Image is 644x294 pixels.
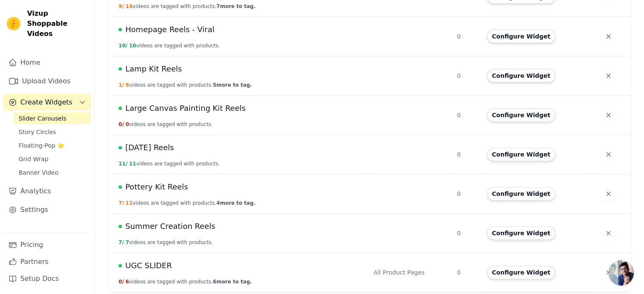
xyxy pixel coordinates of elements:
span: 0 [126,121,129,127]
button: Delete widget [601,29,616,44]
span: Summer Creation Reels [125,220,215,232]
a: Grid Wrap [14,153,91,165]
button: Configure Widget [487,108,556,122]
a: Analytics [3,183,91,200]
span: Create Widgets [20,97,72,107]
td: 0 [452,17,482,56]
button: Delete widget [601,147,616,162]
span: 11 [126,200,133,206]
button: Delete widget [601,68,616,83]
span: Live Published [119,225,122,228]
a: Pricing [3,236,91,253]
button: 9/ 16videos are tagged with products.7more to tag. [119,3,255,10]
button: Delete widget [601,225,616,241]
button: 0/ 0videos are tagged with products. [119,121,213,128]
a: Upload Videos [3,73,91,90]
a: Story Circles [14,126,91,138]
td: 0 [452,135,482,174]
span: Slider Carousels [19,114,66,123]
span: 4 more to tag. [216,200,255,206]
span: 7 [126,239,129,245]
td: 0 [452,174,482,214]
span: 11 [129,161,136,167]
span: 6 [126,279,129,285]
span: [DATE] Reels [125,142,174,154]
a: Partners [3,253,91,270]
button: Delete widget [601,107,616,123]
span: Floating-Pop ⭐ [19,141,64,150]
span: 16 [126,3,133,9]
button: 0/ 6videos are tagged with products.6more to tag. [119,278,252,285]
span: 0 / [119,279,124,285]
span: Grid Wrap [19,155,48,163]
span: 7 / [119,239,124,245]
span: Live Published [119,185,122,189]
a: Setup Docs [3,270,91,287]
button: 11/ 11videos are tagged with products. [119,160,220,167]
span: 11 / [119,161,127,167]
button: Configure Widget [487,266,556,279]
span: 5 more to tag. [213,82,252,88]
td: 0 [452,96,482,135]
button: 7/ 11videos are tagged with products.4more to tag. [119,200,255,206]
button: Configure Widget [487,148,556,161]
td: 0 [452,253,482,292]
span: 6 more to tag. [213,279,252,285]
a: Banner Video [14,167,91,179]
span: Live Published [119,28,122,31]
span: 7 more to tag. [216,3,255,9]
button: Configure Widget [487,30,556,43]
span: 6 [126,82,129,88]
button: Delete widget [601,186,616,201]
button: Configure Widget [487,69,556,82]
span: 1 / [119,82,124,88]
a: Open chat [608,260,634,286]
span: Large Canvas Painting Kit Reels [125,102,246,114]
span: 9 / [119,3,124,9]
span: Story Circles [19,128,56,136]
span: Live Published [119,67,122,71]
span: Live Published [119,107,122,110]
span: 7 / [119,200,124,206]
img: Vizup [7,17,20,30]
span: Vizup Shoppable Videos [27,8,88,39]
button: 10/ 10videos are tagged with products. [119,42,220,49]
span: Pottery Kit Reels [125,181,188,193]
a: Home [3,54,91,71]
span: Live Published [119,264,122,267]
a: Floating-Pop ⭐ [14,140,91,151]
button: 1/ 6videos are tagged with products.5more to tag. [119,82,252,88]
span: 10 [129,43,136,49]
span: 10 / [119,43,127,49]
span: Lamp Kit Reels [125,63,182,75]
span: Homepage Reels - Viral [125,24,214,36]
button: Configure Widget [487,187,556,201]
span: Live Published [119,146,122,149]
button: 7/ 7videos are tagged with products. [119,239,213,246]
td: 0 [452,214,482,253]
span: 0 / [119,121,124,127]
span: UGC SLIDER [125,260,172,272]
a: Slider Carousels [14,113,91,124]
a: Settings [3,201,91,218]
div: All Product Pages [373,268,447,277]
span: Banner Video [19,168,58,177]
button: Delete widget [601,265,616,280]
button: Configure Widget [487,226,556,240]
button: Create Widgets [3,94,91,111]
td: 0 [452,56,482,96]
